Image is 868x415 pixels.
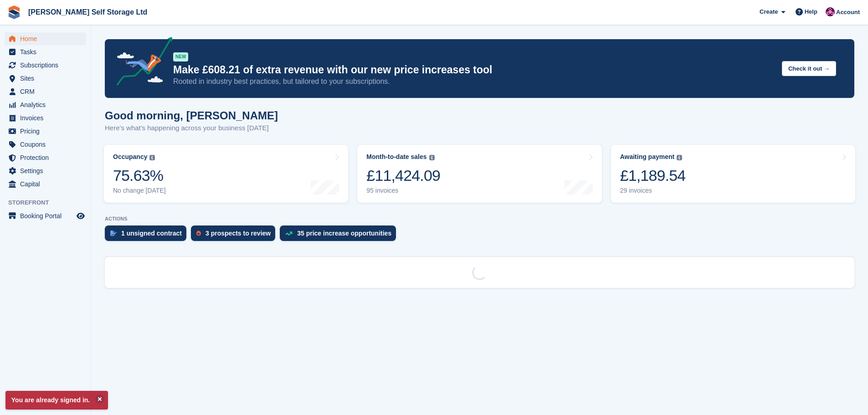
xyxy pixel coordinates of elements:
[429,155,435,160] img: icon-info-grey-7440780725fd019a000dd9b08b2336e03edf1995a4989e88bcd33f0948082b44.svg
[620,187,686,195] div: 29 invoices
[20,98,75,111] span: Analytics
[104,145,348,203] a: Occupancy 75.63% No change [DATE]
[5,98,86,111] a: menu
[20,59,75,72] span: Subscriptions
[191,225,280,246] a: 3 prospects to review
[5,391,108,410] p: You are already signed in.
[366,153,426,161] div: Month-to-date sales
[5,138,86,151] a: menu
[366,166,440,185] div: £11,424.09
[20,151,75,164] span: Protection
[5,151,86,164] a: menu
[611,145,855,203] a: Awaiting payment £1,189.54 29 invoices
[75,210,86,221] a: Preview store
[105,123,278,133] p: Here's what's happening across your business [DATE]
[205,230,271,237] div: 3 prospects to review
[121,230,182,237] div: 1 unsigned contract
[620,166,686,185] div: £1,189.54
[20,125,75,138] span: Pricing
[5,125,86,138] a: menu
[826,7,835,16] img: Lydia Wild
[5,164,86,177] a: menu
[5,112,86,124] a: menu
[105,216,854,222] p: ACTIONS
[109,37,173,89] img: price-adjustments-announcement-icon-8257ccfd72463d97f412b2fc003d46551f7dbcb40ab6d574587a9cd5c0d94...
[20,210,75,222] span: Booking Portal
[5,46,86,58] a: menu
[20,85,75,98] span: CRM
[113,153,147,161] div: Occupancy
[20,138,75,151] span: Coupons
[297,230,391,237] div: 35 price increase opportunities
[20,178,75,190] span: Capital
[5,59,86,72] a: menu
[760,7,778,16] span: Create
[196,231,201,236] img: prospect-51fa495bee0391a8d652442698ab0144808aea92771e9ea1ae160a38d050c398.svg
[20,46,75,58] span: Tasks
[280,225,401,246] a: 35 price increase opportunities
[113,187,166,195] div: No change [DATE]
[20,72,75,85] span: Sites
[105,225,191,246] a: 1 unsigned contract
[836,8,860,17] span: Account
[173,52,188,61] div: NEW
[25,5,151,20] a: [PERSON_NAME] Self Storage Ltd
[7,5,21,19] img: stora-icon-8386f47178a22dfd0bd8f6a31ec36ba5ce8667c1dd55bd0f319d3a0aa187defe.svg
[20,112,75,124] span: Invoices
[113,166,166,185] div: 75.63%
[5,32,86,45] a: menu
[5,210,86,222] a: menu
[8,198,91,207] span: Storefront
[5,85,86,98] a: menu
[5,178,86,190] a: menu
[173,77,775,87] p: Rooted in industry best practices, but tailored to your subscriptions.
[110,231,117,236] img: contract_signature_icon-13c848040528278c33f63329250d36e43548de30e8caae1d1a13099fd9432cc5.svg
[149,155,155,160] img: icon-info-grey-7440780725fd019a000dd9b08b2336e03edf1995a4989e88bcd33f0948082b44.svg
[805,7,817,16] span: Help
[357,145,601,203] a: Month-to-date sales £11,424.09 95 invoices
[366,187,440,195] div: 95 invoices
[5,72,86,85] a: menu
[173,63,775,77] p: Make £608.21 of extra revenue with our new price increases tool
[620,153,675,161] div: Awaiting payment
[20,32,75,45] span: Home
[20,164,75,177] span: Settings
[782,61,836,76] button: Check it out →
[285,231,293,236] img: price_increase_opportunities-93ffe204e8149a01c8c9dc8f82e8f89637d9d84a8eef4429ea346261dce0b2c0.svg
[677,155,682,160] img: icon-info-grey-7440780725fd019a000dd9b08b2336e03edf1995a4989e88bcd33f0948082b44.svg
[105,109,278,122] h1: Good morning, [PERSON_NAME]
